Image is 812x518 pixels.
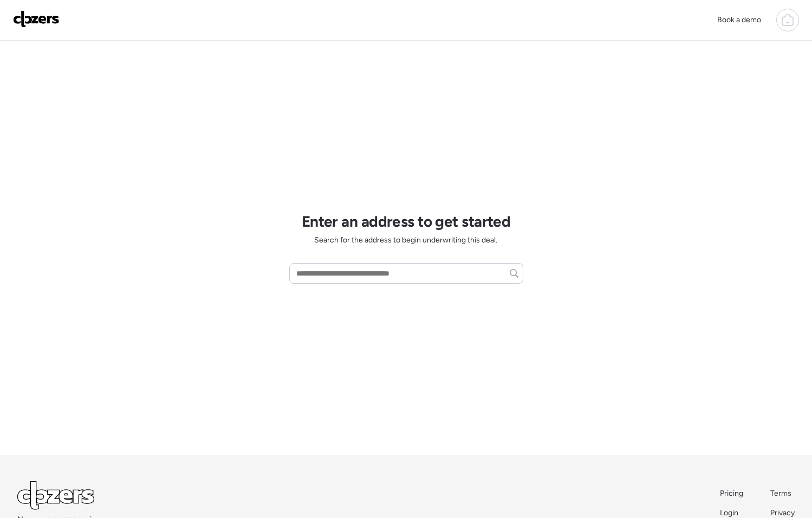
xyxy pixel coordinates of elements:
[302,212,511,231] h1: Enter an address to get started
[720,508,738,517] span: Login
[314,235,497,246] span: Search for the address to begin underwriting this deal.
[13,10,60,28] img: Logo
[720,488,744,499] a: Pricing
[770,488,795,499] a: Terms
[717,15,761,24] span: Book a demo
[770,508,795,517] span: Privacy
[770,489,791,498] span: Terms
[720,489,743,498] span: Pricing
[17,481,94,510] img: Logo Light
